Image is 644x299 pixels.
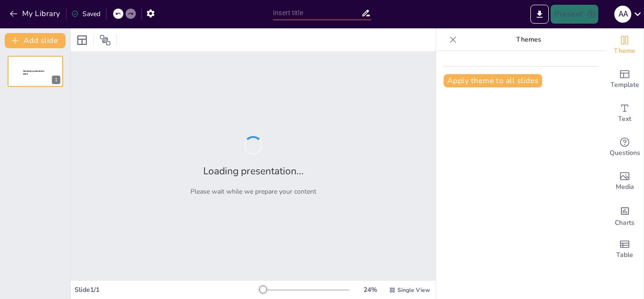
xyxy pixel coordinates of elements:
p: Please wait while we prepare your content [190,187,316,196]
span: Template [611,80,639,90]
div: Get real-time input from your audience [606,130,644,164]
button: Present [551,5,598,24]
div: Slide 1 / 1 [74,285,259,294]
div: Add charts and graphs [606,198,644,232]
span: Sendsteps presentation editor [23,70,44,75]
div: 1 [8,56,63,87]
button: Apply theme to all slides [444,74,542,87]
div: Saved [71,9,100,18]
div: Add a table [606,232,644,266]
span: Single View [397,286,430,294]
h2: Loading presentation... [203,164,304,178]
span: Media [616,182,634,192]
div: Add images, graphics, shapes or video [606,164,644,198]
span: Position [99,34,111,46]
span: Questions [610,148,640,158]
p: Themes [461,28,596,51]
span: Theme [614,46,636,56]
div: A A [614,6,631,23]
button: Add slide [5,33,66,48]
button: A A [614,5,631,24]
span: Charts [615,218,635,228]
div: Add text boxes [606,96,644,130]
button: Export to PowerPoint [530,5,549,24]
span: Table [616,250,633,260]
div: Add ready made slides [606,62,644,96]
div: Change the overall theme [606,28,644,62]
div: 24 % [359,285,381,294]
span: Text [618,114,631,124]
div: 1 [52,76,60,84]
input: Insert title [273,6,361,20]
div: Layout [74,33,90,48]
button: My Library [7,6,64,21]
